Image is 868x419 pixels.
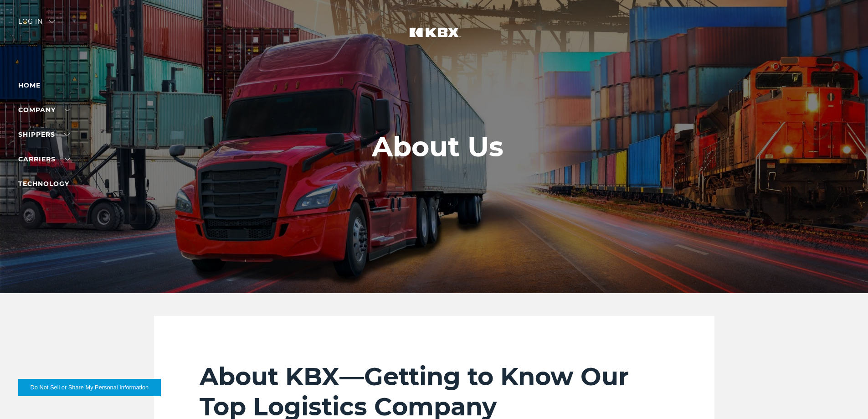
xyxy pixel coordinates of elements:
[400,18,468,58] img: kbx logo
[18,130,70,139] a: SHIPPERS
[18,379,161,396] button: Do Not Sell or Share My Personal Information
[18,155,70,163] a: Carriers
[18,106,70,114] a: Company
[372,131,503,162] h1: About Us
[49,20,55,23] img: arrow
[18,18,55,31] div: Log in
[18,180,69,188] a: Technology
[18,81,41,89] a: Home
